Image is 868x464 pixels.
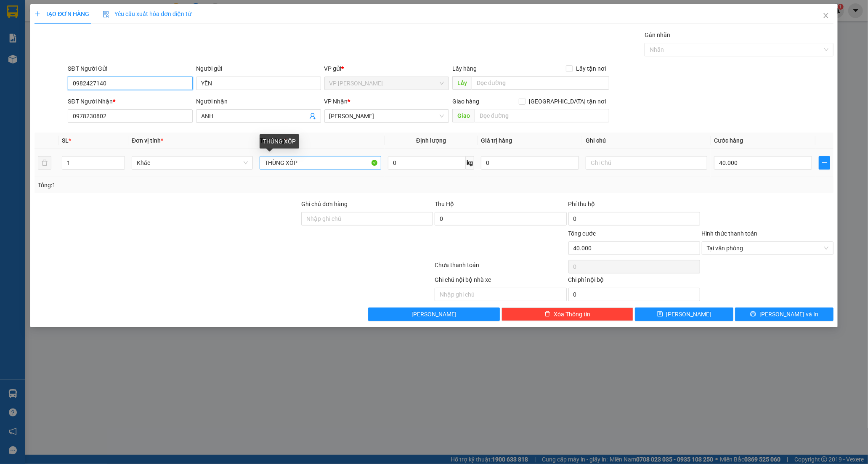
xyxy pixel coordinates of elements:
[554,310,590,319] span: Xóa Thông tin
[324,98,348,105] span: VP Nhận
[68,64,193,73] div: SĐT Người Gửi
[6,54,76,64] div: 40.000
[750,311,756,318] span: printer
[132,137,163,144] span: Đơn vị tính
[481,156,579,170] input: 0
[466,156,474,170] span: kg
[435,201,454,207] span: Thu Hộ
[452,98,479,105] span: Giao hàng
[103,11,191,17] span: Yêu cầu xuất hóa đơn điện tử
[260,134,299,148] div: THÙNG XỐP
[329,77,444,90] span: VP Phan Rang
[6,55,19,64] span: CR :
[819,159,830,166] span: plus
[452,109,475,122] span: Giao
[7,27,74,37] div: THU
[80,7,148,26] div: [PERSON_NAME]
[301,201,348,207] label: Ghi chú đơn hàng
[35,11,89,17] span: TẠO ĐƠN HÀNG
[735,308,833,321] button: printer[PERSON_NAME] và In
[814,4,838,28] button: Close
[586,156,707,170] input: Ghi Chú
[196,97,321,106] div: Người nhận
[7,37,74,49] div: 0364690931
[329,110,444,122] span: Hồ Chí Minh
[137,156,248,169] span: Khác
[635,308,733,321] button: save[PERSON_NAME]
[80,7,101,16] span: Nhận:
[103,11,109,18] img: icon
[7,7,74,27] div: VP [PERSON_NAME]
[309,113,316,119] span: user-add
[568,230,596,237] span: Tổng cước
[368,308,500,321] button: [PERSON_NAME]
[657,311,663,318] span: save
[260,156,381,170] input: VD: Bàn, Ghế
[666,310,711,319] span: [PERSON_NAME]
[707,242,828,255] span: Tại văn phòng
[568,199,700,212] div: Phí thu hộ
[759,310,818,319] span: [PERSON_NAME] và In
[475,109,609,122] input: Dọc đường
[823,12,829,19] span: close
[301,212,433,225] input: Ghi chú đơn hàng
[582,133,710,149] th: Ghi chú
[702,230,758,237] label: Hình thức thanh toán
[411,310,457,319] span: [PERSON_NAME]
[573,64,609,73] span: Lấy tận nơi
[196,64,321,73] div: Người gửi
[7,8,20,17] span: Gửi:
[434,260,567,275] div: Chưa thanh toán
[416,137,446,144] span: Định lượng
[80,36,148,48] div: 0335137566
[472,76,609,90] input: Dọc đường
[38,180,335,190] div: Tổng: 1
[568,275,700,288] div: Chi phí nội bộ
[435,275,566,288] div: Ghi chú nội bộ nhà xe
[80,26,148,36] div: DUY
[324,64,449,73] div: VP gửi
[502,308,633,321] button: deleteXóa Thông tin
[819,156,830,170] button: plus
[38,156,51,170] button: delete
[544,311,550,318] span: delete
[68,97,193,106] div: SĐT Người Nhận
[481,137,512,144] span: Giá trị hàng
[714,137,743,144] span: Cước hàng
[435,288,566,301] input: Nhập ghi chú
[526,97,609,106] span: [GEOGRAPHIC_DATA] tận nơi
[452,76,472,90] span: Lấy
[645,32,670,38] label: Gán nhãn
[35,11,40,17] span: plus
[452,65,477,72] span: Lấy hàng
[62,137,69,144] span: SL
